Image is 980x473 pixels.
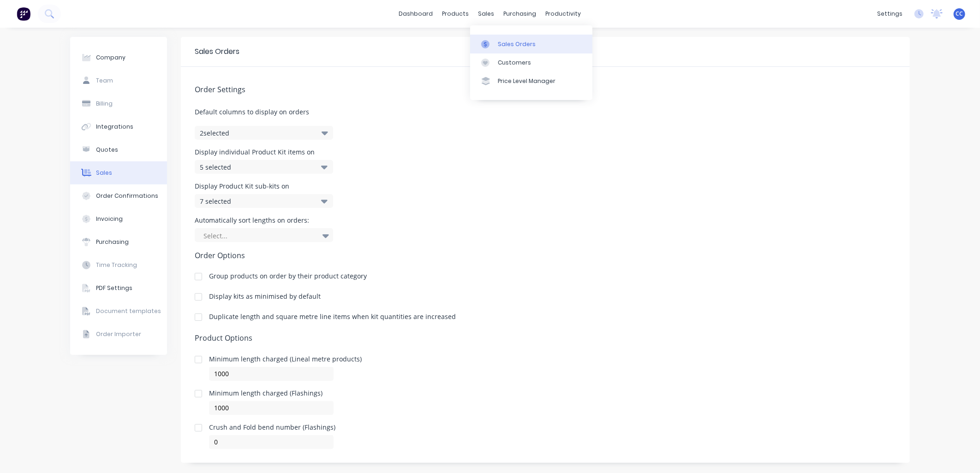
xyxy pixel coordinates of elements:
[70,207,167,231] button: Invoicing
[195,107,896,117] span: Default columns to display on orders
[209,390,334,396] div: Minimum length charged (Flashings)
[195,46,239,57] div: Sales Orders
[498,40,536,48] div: Sales Orders
[438,7,474,21] div: products
[70,46,167,69] button: Company
[96,238,129,246] div: Purchasing
[470,35,592,53] a: Sales Orders
[17,7,30,21] img: Factory
[96,192,158,200] div: Order Confirmations
[96,307,161,315] div: Document templates
[70,231,167,254] button: Purchasing
[96,123,133,131] div: Integrations
[96,330,141,338] div: Order Importer
[195,251,896,260] h5: Order Options
[209,313,456,320] div: Duplicate length and square metre line items when kit quantities are increased
[96,169,112,177] div: Sales
[195,217,333,224] div: Automatically sort lengths on orders:
[541,7,586,21] div: productivity
[70,277,167,300] button: PDF Settings
[209,424,335,431] div: Crush and Fold bend number (Flashings)
[70,92,167,115] button: Billing
[96,215,123,223] div: Invoicing
[470,53,592,72] a: Customers
[956,10,963,18] span: CC
[394,7,438,21] a: dashboard
[499,7,541,21] div: purchasing
[195,334,896,343] h5: Product Options
[96,100,113,108] div: Billing
[200,196,309,206] div: 7 selected
[209,356,362,362] div: Minimum length charged (Lineal metre products)
[195,183,333,189] div: Display Product Kit sub-kits on
[195,149,333,155] div: Display individual Product Kit items on
[195,85,896,94] h5: Order Settings
[498,59,531,67] div: Customers
[195,126,333,140] button: 2selected
[70,69,167,92] button: Team
[470,72,592,90] a: Price Level Manager
[70,300,167,323] button: Document templates
[200,162,309,172] div: 5 selected
[96,261,137,269] div: Time Tracking
[209,273,367,279] div: Group products on order by their product category
[96,146,118,154] div: Quotes
[70,254,167,277] button: Time Tracking
[96,53,125,62] div: Company
[96,284,132,292] div: PDF Settings
[96,77,113,85] div: Team
[70,323,167,346] button: Order Importer
[474,7,499,21] div: sales
[872,7,907,21] div: settings
[70,138,167,161] button: Quotes
[498,77,556,85] div: Price Level Manager
[70,184,167,207] button: Order Confirmations
[70,115,167,138] button: Integrations
[209,293,321,300] div: Display kits as minimised by default
[70,161,167,184] button: Sales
